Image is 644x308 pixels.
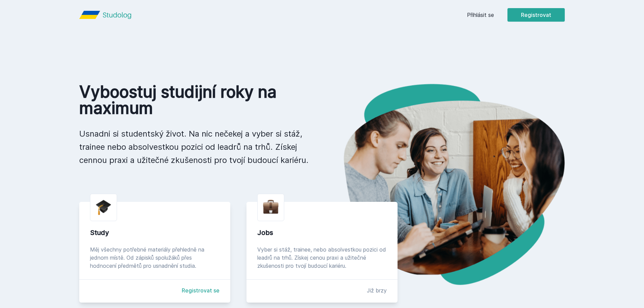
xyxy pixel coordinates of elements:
div: Study [90,228,219,237]
a: Přihlásit se [467,11,494,19]
div: Vyber si stáž, trainee, nebo absolvestkou pozici od leadrů na trhů. Získej cenou praxi a užitečné... [257,245,387,270]
img: briefcase.png [263,198,279,215]
img: graduation-cap.png [96,199,111,215]
div: Měj všechny potřebné materiály přehledně na jednom místě. Od zápisků spolužáků přes hodnocení pře... [90,245,219,270]
a: Registrovat se [182,286,219,294]
p: Usnadni si studentský život. Na nic nečekej a vyber si stáž, trainee nebo absolvestkou pozici od ... [79,127,311,167]
img: hero.png [322,84,565,285]
h1: Vyboostuj studijní roky na maximum [79,84,311,116]
button: Registrovat [507,8,565,22]
div: Jobs [257,228,387,237]
div: Již brzy [367,286,387,294]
